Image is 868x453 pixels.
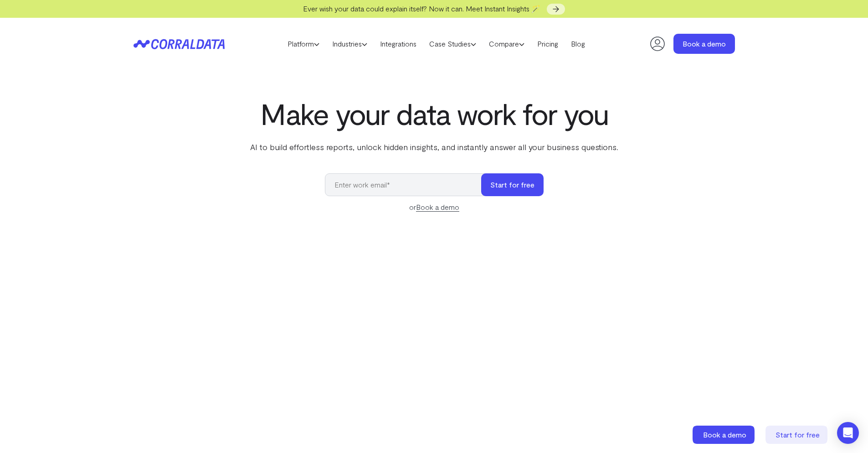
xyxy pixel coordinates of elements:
a: Platform [281,37,326,51]
a: Industries [326,37,374,51]
a: Compare [483,37,531,51]
a: Start for free [765,426,829,444]
a: Integrations [374,37,423,51]
span: Start for free [776,430,820,439]
div: or [325,202,544,213]
a: Blog [565,37,591,51]
div: Open Intercom Messenger [837,422,859,444]
a: Book a demo [693,426,756,444]
input: Enter work email* [325,173,490,196]
h1: Make your data work for you [248,97,620,130]
a: Case Studies [423,37,483,51]
a: Pricing [531,37,565,51]
span: Book a demo [703,430,746,439]
span: Ever wish your data could explain itself? Now it can. Meet Instant Insights 🪄 [303,4,540,13]
a: Book a demo [673,34,735,54]
p: AI to build effortless reports, unlock hidden insights, and instantly answer all your business qu... [248,141,620,153]
a: Book a demo [416,203,459,212]
button: Start for free [481,173,544,196]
